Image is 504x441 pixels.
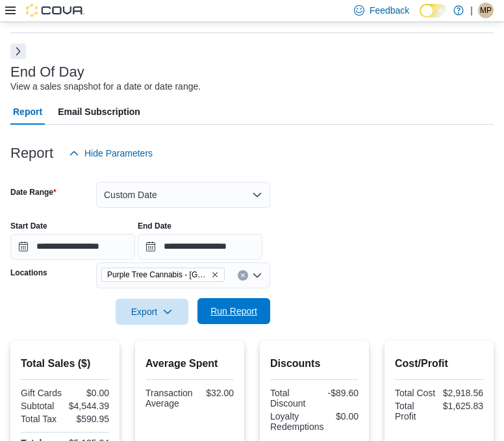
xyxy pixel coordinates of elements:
[107,268,208,281] span: Purple Tree Cannabis - [GEOGRAPHIC_DATA]
[26,4,84,17] img: Cova
[101,268,225,282] span: Purple Tree Cannabis - Toronto
[197,298,270,324] button: Run Report
[442,388,483,398] div: $2,918.56
[10,268,47,278] label: Locations
[64,140,158,166] button: Hide Parameters
[470,3,473,18] p: |
[10,187,57,197] label: Date Range
[370,4,409,17] span: Feedback
[395,356,483,372] h2: Cost/Profit
[10,221,47,231] label: Start Date
[10,234,135,260] input: Press the down key to open a popover containing a calendar.
[96,182,270,208] button: Custom Date
[21,401,62,411] div: Subtotal
[10,80,201,94] div: View a sales snapshot for a date or date range.
[270,411,324,432] div: Loyalty Redemptions
[13,99,42,125] span: Report
[442,401,483,411] div: $1,625.83
[270,388,312,409] div: Total Discount
[68,388,109,398] div: $0.00
[198,388,234,398] div: $32.00
[478,3,494,18] div: Matt Piotrowicz
[145,388,193,409] div: Transaction Average
[68,401,109,411] div: $4,544.39
[210,305,257,318] span: Run Report
[21,356,109,372] h2: Total Sales ($)
[138,221,171,231] label: End Date
[395,388,436,398] div: Total Cost
[84,147,153,160] span: Hide Parameters
[68,414,109,424] div: $590.95
[123,299,181,325] span: Export
[480,3,492,18] span: MP
[145,356,234,372] h2: Average Spent
[21,388,62,398] div: Gift Cards
[211,271,219,279] button: Remove Purple Tree Cannabis - Toronto from selection in this group
[10,145,53,161] h3: Report
[138,234,262,260] input: Press the down key to open a popover containing a calendar.
[10,44,26,59] button: Next
[116,299,188,325] button: Export
[10,64,84,80] h3: End Of Day
[252,270,262,281] button: Open list of options
[420,4,447,18] input: Dark Mode
[238,270,248,281] button: Clear input
[395,401,436,422] div: Total Profit
[329,411,359,422] div: $0.00
[21,414,62,424] div: Total Tax
[317,388,359,398] div: -$89.60
[270,356,359,372] h2: Discounts
[58,99,140,125] span: Email Subscription
[420,18,420,18] span: Dark Mode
